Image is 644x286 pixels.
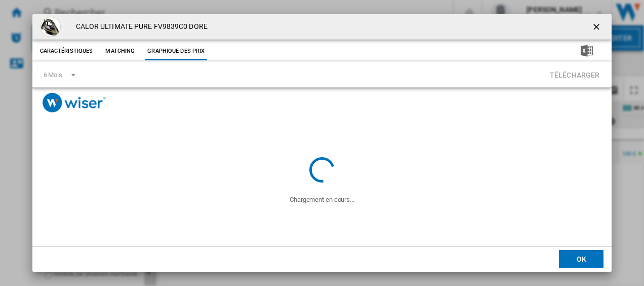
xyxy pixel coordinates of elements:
button: getI18NText('BUTTONS.CLOSE_DIALOG') [587,17,608,37]
ng-transclude: Chargement en cours... [290,196,354,203]
button: Télécharger [547,65,603,84]
div: 6 Mois [44,71,62,79]
md-dialog: Product popup [32,14,612,272]
button: Matching [98,42,142,60]
button: Caractéristiques [37,42,96,60]
h4: CALOR ULTIMATE PURE FV9839C0 DORE [71,22,208,32]
img: logo_wiser_300x94.png [43,93,106,113]
button: Graphique des prix [145,42,207,60]
button: Télécharger au format Excel [565,42,609,60]
img: 71mfCwfFx2L.__AC_SY300_SX300_QL70_ML2_.jpg [41,17,61,37]
img: excel-24x24.png [581,45,593,57]
button: OK [559,250,603,268]
ng-md-icon: getI18NText('BUTTONS.CLOSE_DIALOG') [591,22,603,34]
